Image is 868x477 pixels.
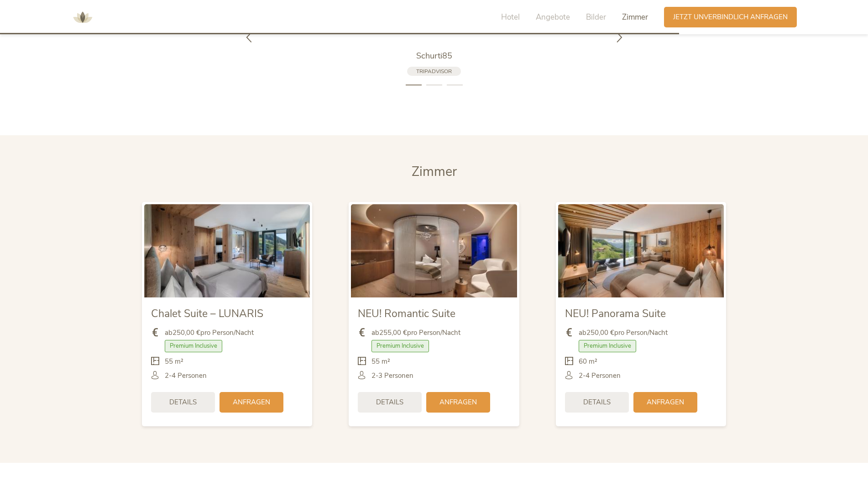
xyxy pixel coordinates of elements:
img: Chalet Suite – LUNARIS [144,204,310,297]
span: Chalet Suite – LUNARIS [151,307,263,321]
span: Zimmer [622,12,648,22]
span: ab pro Person/Nacht [165,328,254,338]
b: 255,00 € [379,328,407,337]
span: Details [169,397,197,407]
span: Premium Inclusive [165,340,222,352]
b: 250,00 € [173,328,200,337]
span: Bilder [586,12,606,22]
span: Details [583,397,611,407]
span: NEU! Romantic Suite [358,307,455,321]
a: Tripadvisor [407,67,461,76]
span: 2-3 Personen [371,371,413,381]
img: NEU! Panorama Suite [558,204,724,297]
img: NEU! Romantic Suite [351,204,517,297]
span: Anfragen [233,397,270,407]
span: 2-4 Personen [165,371,207,381]
span: Anfragen [647,397,684,407]
span: ab pro Person/Nacht [579,328,668,338]
span: NEU! Panorama Suite [565,307,666,321]
span: 55 m² [371,357,390,366]
span: Anfragen [439,397,477,407]
span: 60 m² [579,357,597,366]
span: ab pro Person/Nacht [371,328,460,338]
span: 2-4 Personen [579,371,621,381]
span: Zimmer [412,163,457,180]
img: AMONTI & LUNARIS Wellnessresort [69,4,96,31]
span: Jetzt unverbindlich anfragen [673,12,788,22]
span: Tripadvisor [416,68,452,75]
span: Premium Inclusive [579,340,636,352]
span: Angebote [536,12,570,22]
span: Details [376,397,403,407]
b: 250,00 € [586,328,614,337]
span: Premium Inclusive [371,340,429,352]
a: AMONTI & LUNARIS Wellnessresort [69,14,96,20]
a: Schurti85 [320,50,548,62]
span: 55 m² [165,357,183,366]
span: Hotel [501,12,520,22]
span: Schurti85 [416,50,452,61]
